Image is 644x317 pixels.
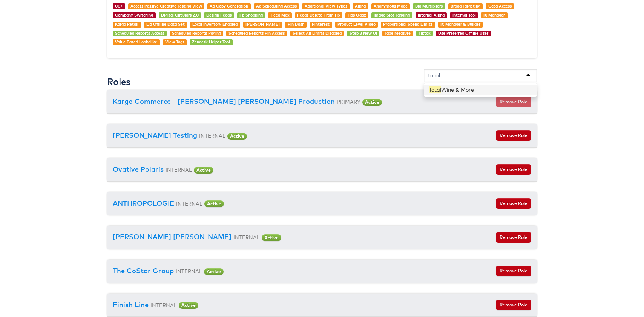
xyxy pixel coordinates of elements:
[305,3,347,9] a: Additional View Types
[288,22,304,27] a: Pin Dash
[415,3,443,9] a: Bid Multipliers
[337,98,360,105] small: PRIMARY
[440,22,480,27] a: IX Manager & Builder
[150,302,177,308] small: INTERNAL
[161,12,199,18] a: Digital Circulars 2.0
[312,22,330,27] a: Pinterest
[194,167,213,174] span: Active
[176,200,202,207] small: INTERNAL
[192,39,230,45] a: Zendesk Helper Tool
[297,12,340,18] a: Feeds Delete From Fb
[362,99,382,106] span: Active
[496,164,531,175] button: Remove Role
[374,3,408,9] a: Anonymous Mode
[488,3,512,9] a: Ccpa Access
[262,234,281,241] span: Active
[113,232,232,241] a: [PERSON_NAME] [PERSON_NAME]
[350,31,377,36] a: Step 3 New UI
[418,12,445,18] a: Internal Alpha
[115,39,157,45] a: Value Based Lookalike
[166,166,192,173] small: INTERNAL
[204,268,224,275] span: Active
[293,31,342,36] a: Select All Limits Disabled
[355,3,366,9] a: Alpha
[146,22,185,27] a: Lia Offline Data Set
[228,31,285,36] a: Scheduled Reports Pin Access
[130,3,202,9] a: Access Passive Creative Testing View
[176,268,202,274] small: INTERNAL
[210,3,248,9] a: Ad Copy Generation
[374,12,410,18] a: Image Slot Tagging
[115,3,123,9] a: 007
[348,12,366,18] a: Has Odax
[113,131,197,140] a: [PERSON_NAME] Testing
[438,31,488,36] a: Use Preferred Offline User
[199,132,225,139] small: INTERNAL
[165,39,184,45] a: View Tags
[115,12,153,18] a: Company Switching
[424,85,537,95] div: Wine & More
[239,12,263,18] a: Fb Shopping
[483,12,505,18] a: IX Manager
[192,22,238,27] a: Local Inventory Enabled
[429,86,441,93] span: Total
[496,97,531,107] button: Remove Role
[496,300,531,310] button: Remove Role
[385,31,411,36] a: Tape Measure
[204,200,224,207] span: Active
[245,22,280,27] a: [PERSON_NAME]
[115,31,164,36] a: Scheduled Reports Access
[496,232,531,243] button: Remove Role
[256,3,297,9] a: Ad Scheduling Access
[227,133,247,140] span: Active
[233,234,260,240] small: INTERNAL
[113,97,335,106] a: Kargo Commerce - [PERSON_NAME] [PERSON_NAME] Production
[271,12,290,18] a: Feed Max
[419,31,431,36] a: Tiktok
[172,31,221,36] a: Scheduled Reports Paging
[113,266,174,275] a: The CoStar Group
[206,12,232,18] a: Design Feeds
[496,130,531,141] button: Remove Role
[496,266,531,276] button: Remove Role
[496,198,531,209] button: Remove Role
[113,199,174,208] a: ANTHROPOLOGIE
[337,22,376,27] a: Product Level Video
[451,3,480,9] a: Broad Targeting
[113,300,149,309] a: Finish Line
[115,22,138,27] a: Kargo Retail
[428,72,442,79] input: Add user to company...
[113,165,164,174] a: Ovative Polaris
[383,22,432,27] a: Proportional Spend Limits
[179,302,198,309] span: Active
[452,12,476,18] a: Internal Tool
[107,77,130,86] h3: Roles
